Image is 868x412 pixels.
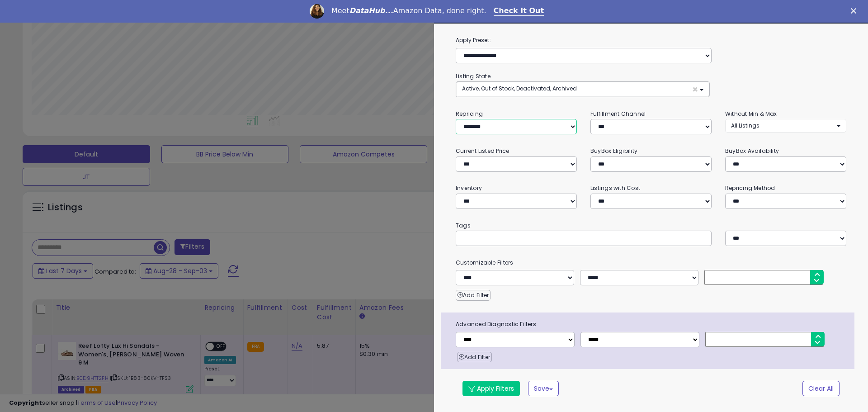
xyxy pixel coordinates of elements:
button: Save [528,381,559,396]
button: Add Filter [456,290,491,301]
small: BuyBox Eligibility [590,147,637,155]
button: Apply Filters [462,381,520,396]
small: Without Min & Max [725,110,777,118]
small: Listings with Cost [590,184,640,192]
i: DataHub... [349,6,393,15]
div: Close [851,8,860,14]
small: Repricing Method [725,184,775,192]
span: Active, Out of Stock, Deactivated, Archived [462,85,577,92]
small: Tags [449,221,853,231]
small: Listing State [456,72,491,80]
small: BuyBox Availability [725,147,779,155]
small: Fulfillment Channel [590,110,646,118]
button: Add Filter [457,352,492,363]
small: Inventory [456,184,482,192]
span: × [692,85,698,94]
span: All Listings [731,122,759,129]
div: Meet Amazon Data, done right. [331,6,486,15]
small: Customizable Filters [449,258,853,268]
small: Current Listed Price [456,147,509,155]
img: Profile image for Georgie [310,4,324,19]
button: Active, Out of Stock, Deactivated, Archived × [456,82,709,97]
span: Advanced Diagnostic Filters [449,319,854,329]
small: Repricing [456,110,483,118]
label: Apply Preset: [449,35,853,45]
button: Clear All [802,381,840,396]
button: All Listings [725,119,846,132]
a: Check It Out [494,6,544,16]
